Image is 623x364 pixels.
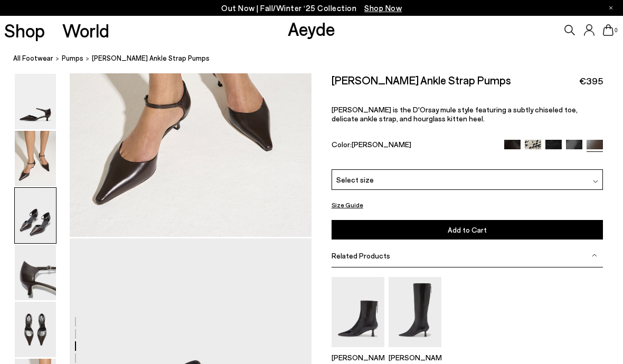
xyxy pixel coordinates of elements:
h2: [PERSON_NAME] Ankle Strap Pumps [332,73,511,87]
span: Navigate to /collections/new-in [364,3,402,13]
span: Related Products [332,251,390,260]
a: Shop [4,21,45,40]
a: All Footwear [13,53,53,64]
img: svg%3E [592,253,597,258]
span: €395 [579,74,603,88]
a: Sila Dual-Toned Boots [PERSON_NAME] [332,340,384,362]
a: 0 [603,24,613,36]
img: Tillie Ankle Strap Pumps - Image 5 [15,302,56,357]
span: [PERSON_NAME] Ankle Strap Pumps [92,53,210,64]
img: svg%3E [593,179,598,184]
img: Sila Dual-Toned Boots [332,277,384,347]
a: Alexis Dual-Tone High Boots [PERSON_NAME] [389,340,441,362]
a: World [62,21,109,40]
a: Aeyde [288,17,335,40]
div: Color: [332,140,496,152]
img: Alexis Dual-Tone High Boots [389,277,441,347]
p: [PERSON_NAME] [332,353,384,362]
nav: breadcrumb [13,44,623,73]
span: Add to Cart [448,225,487,234]
img: Tillie Ankle Strap Pumps - Image 2 [15,131,56,186]
span: 0 [613,27,619,33]
span: Select size [336,174,374,185]
p: [PERSON_NAME] is the D'Orsay mule style featuring a subtly chiseled toe, delicate ankle strap, an... [332,105,603,123]
img: Tillie Ankle Strap Pumps - Image 1 [15,74,56,129]
p: Out Now | Fall/Winter ‘25 Collection [221,2,402,15]
img: Tillie Ankle Strap Pumps - Image 3 [15,188,56,243]
img: Tillie Ankle Strap Pumps - Image 4 [15,245,56,300]
button: Size Guide [332,198,363,212]
span: [PERSON_NAME] [352,140,411,149]
a: pumps [62,53,83,64]
p: [PERSON_NAME] [389,353,441,362]
span: pumps [62,54,83,62]
button: Add to Cart [332,220,603,240]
